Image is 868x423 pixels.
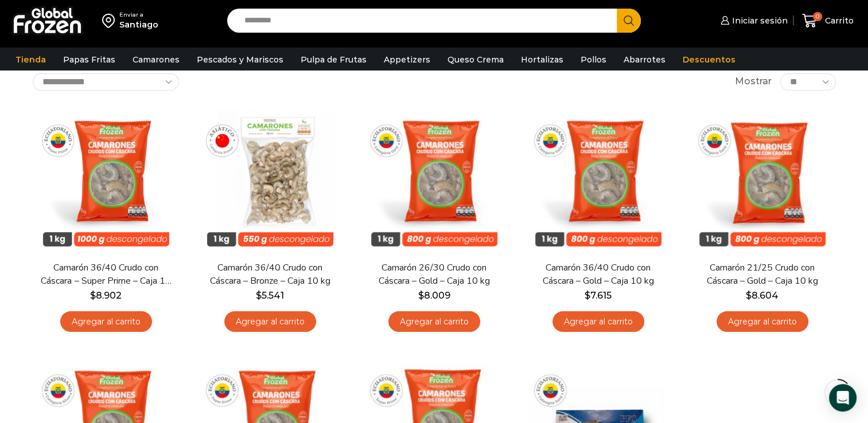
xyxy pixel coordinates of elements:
a: Camarón 36/40 Crudo con Cáscara – Gold – Caja 10 kg [532,261,664,288]
span: $ [256,290,262,301]
span: $ [746,290,752,301]
a: Abarrotes [618,49,671,70]
a: Agregar al carrito: “Camarón 21/25 Crudo con Cáscara - Gold - Caja 10 kg” [717,311,808,332]
a: Camarón 21/25 Crudo con Cáscara – Gold – Caja 10 kg [696,261,828,288]
a: Appetizers [378,49,436,70]
bdi: 8.902 [90,290,122,301]
div: Santiago [119,19,158,30]
span: Mostrar [735,75,772,88]
a: Pescados y Mariscos [191,49,289,70]
a: Pollos [575,49,612,70]
a: Camarón 26/30 Crudo con Cáscara – Gold – Caja 10 kg [368,261,500,288]
a: Tienda [10,49,52,70]
a: Camarones [127,49,185,70]
span: $ [90,290,96,301]
a: Agregar al carrito: “Camarón 36/40 Crudo con Cáscara - Bronze - Caja 10 kg” [224,311,316,332]
a: Camarón 36/40 Crudo con Cáscara – Bronze – Caja 10 kg [204,261,336,288]
bdi: 8.009 [418,290,450,301]
bdi: 7.615 [585,290,612,301]
span: 0 [813,12,822,21]
div: Open Intercom Messenger [829,384,857,412]
div: Enviar a [119,11,158,19]
bdi: 5.541 [256,290,284,301]
a: Descuentos [677,49,741,70]
a: Camarón 36/40 Crudo con Cáscara – Super Prime – Caja 10 kg [40,261,172,288]
a: 0 Carrito [799,7,857,34]
span: $ [585,290,590,301]
a: Agregar al carrito: “Camarón 36/40 Crudo con Cáscara - Super Prime - Caja 10 kg” [60,311,152,332]
a: Pulpa de Frutas [295,49,372,70]
a: Iniciar sesión [718,9,788,32]
select: Pedido de la tienda [33,73,179,91]
bdi: 8.604 [746,290,779,301]
span: Carrito [822,15,854,26]
a: Papas Fritas [57,49,121,70]
button: Search button [617,9,641,33]
img: address-field-icon.svg [102,11,119,30]
a: Hortalizas [515,49,569,70]
a: Queso Crema [442,49,509,70]
span: Iniciar sesión [729,15,788,26]
span: $ [418,290,424,301]
a: Agregar al carrito: “Camarón 36/40 Crudo con Cáscara - Gold - Caja 10 kg” [552,311,644,332]
a: Agregar al carrito: “Camarón 26/30 Crudo con Cáscara - Gold - Caja 10 kg” [388,311,480,332]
